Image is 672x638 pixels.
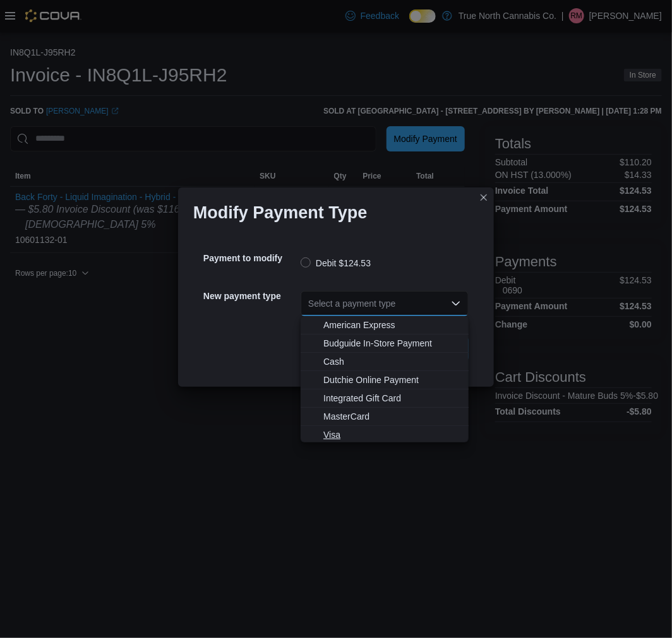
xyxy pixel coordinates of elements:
span: Visa [323,428,461,441]
span: MasterCard [323,410,461,423]
button: MasterCard [301,408,469,426]
h5: Payment to modify [203,245,298,271]
span: Integrated Gift Card [323,392,461,405]
div: Choose from the following options [301,316,469,444]
button: Dutchie Online Payment [301,371,469,389]
span: Cash [323,355,461,368]
button: Visa [301,426,469,444]
button: Integrated Gift Card [301,389,469,408]
label: Debit $124.53 [301,256,371,271]
span: American Express [323,319,461,331]
span: Budguide In-Store Payment [323,337,461,350]
button: American Express [301,316,469,334]
h5: New payment type [203,283,298,309]
button: Close list of options [451,298,461,309]
input: Accessible screen reader label [308,296,309,311]
h1: Modify Payment Type [193,203,368,223]
span: Dutchie Online Payment [323,374,461,386]
button: Cash [301,353,469,371]
button: Budguide In-Store Payment [301,334,469,353]
button: Closes this modal window [476,190,491,205]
